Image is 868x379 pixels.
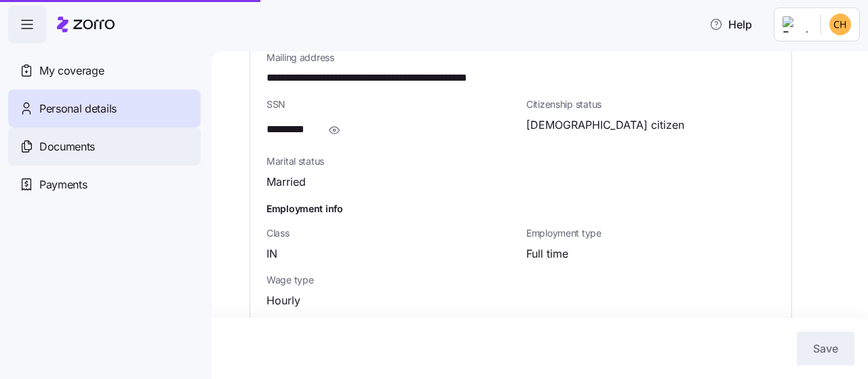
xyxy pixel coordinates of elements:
span: Citizenship status [526,98,775,111]
a: My coverage [8,52,201,89]
span: Full time [526,245,568,262]
span: Hourly [267,292,300,309]
img: 620aea07702e7082d3dc0e3e9b87342c [829,14,851,35]
span: Payments [39,176,87,193]
span: Save [813,340,838,357]
span: SSN [267,98,515,111]
span: Documents [39,138,95,155]
a: Documents [8,127,201,165]
span: Personal details [39,100,117,117]
span: [DEMOGRAPHIC_DATA] citizen [526,117,684,134]
span: Married [267,174,306,191]
span: IN [267,245,277,262]
span: Help [709,16,752,33]
span: My coverage [39,62,104,79]
span: Employment type [526,226,775,240]
a: Payments [8,165,201,203]
a: Personal details [8,89,201,127]
h1: Employment info [267,201,775,216]
span: Wage type [267,273,515,287]
span: Marital status [267,155,515,168]
span: Mailing address [267,51,775,64]
button: Save [797,332,854,365]
button: Help [698,11,763,38]
span: Class [267,226,515,240]
img: Employer logo [783,16,810,33]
